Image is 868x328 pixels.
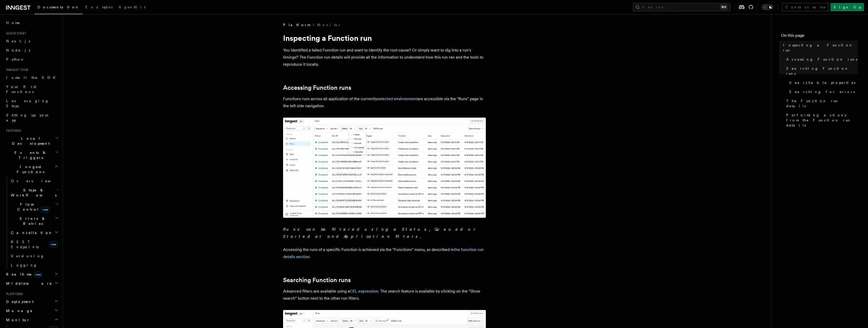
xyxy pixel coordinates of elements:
[789,89,855,94] span: Searching for errors
[4,55,60,64] a: Python
[633,3,730,11] button: Search...⌘K
[784,111,858,130] a: Performing actions from the Function run details
[9,228,60,237] button: Cancellation
[283,22,310,27] span: Platform
[11,179,63,183] span: Overview
[283,84,351,91] a: Accessing Function runs
[4,129,21,133] span: Features
[6,57,25,61] span: Python
[82,2,116,14] a: Examples
[116,2,149,14] a: AgentKit
[283,227,477,239] em: Runs can be filtered using a Status, Queued or Started at and Application filters.
[6,76,59,80] span: Install the SDK
[283,277,351,284] a: Searching Function runs
[786,57,857,62] span: Accessing Function runs
[762,4,774,10] button: Toggle dark mode
[4,82,60,96] a: Your first Functions
[4,292,23,296] span: Platform
[784,96,858,111] a: The Function run details
[781,32,858,41] h4: On this page
[6,99,49,108] span: Leveraging Steps
[4,46,60,55] a: Node.js
[787,78,858,87] a: Searchable properties
[4,176,60,270] div: Inngest Functions
[4,317,30,322] span: Monitor
[49,241,58,247] span: new
[4,272,42,277] span: Realtime
[41,207,49,212] span: new
[377,96,417,101] a: selected environment
[786,66,858,76] span: Searching Function runs
[830,3,864,11] a: Sign Up
[4,297,60,306] button: Deployment
[4,31,26,35] span: Quick start
[9,186,60,200] button: Steps & Workflows
[350,289,378,294] a: CEL expression
[283,247,484,259] a: the function run details section
[85,5,113,9] span: Examples
[4,148,60,162] button: Events & Triggers
[9,202,56,212] span: Flow Control
[283,33,486,43] h1: Inspecting a Function run
[4,134,60,148] button: Local Development
[283,47,486,68] p: You identified a failed Function run and want to identify the root cause? Or simply want to dig i...
[11,263,37,267] span: Logging
[283,95,486,110] p: Functions runs across all application of the currently are accessible via the "Runs" page in the ...
[4,162,60,176] button: Inngest Functions
[782,3,828,11] a: Contact sales
[784,64,858,78] a: Searching Function runs
[317,22,341,27] a: Monitor
[4,308,33,313] span: Manage
[4,136,55,146] span: Local Development
[6,113,50,122] span: Setting up your app
[4,111,60,125] a: Setting up your app
[4,281,52,286] span: Middleware
[11,254,44,258] span: Versioning
[4,270,60,279] button: Realtimenew
[283,118,486,218] img: The "Handle failed payments" Function runs list features a run in a failing state.
[34,272,42,277] span: new
[4,18,60,27] a: Home
[4,68,28,72] span: Inngest tour
[34,2,82,14] a: Documentation
[9,214,60,228] button: Errors & Retries
[9,230,53,235] span: Cancellation
[789,80,855,85] span: Searchable properties
[4,306,60,315] button: Manage
[781,41,858,55] a: Inspecting a Function run
[9,200,60,214] button: Flow Controlnew
[4,299,33,304] span: Deployment
[9,251,60,261] a: Versioning
[4,73,60,82] a: Install the SDK
[9,176,60,186] a: Overview
[283,288,486,302] p: Advanced filters are available using a . The search feature is available by clicking on the "Show...
[9,188,57,198] span: Steps & Workflows
[283,246,486,260] p: Accessing the runs of a specific Function is achieved via the "Functions" menu, as described in .
[9,216,55,226] span: Errors & Retries
[119,5,145,9] span: AgentKit
[786,113,858,128] span: Performing actions from the Function run details
[11,240,39,249] span: REST Endpoints
[4,96,60,111] a: Leveraging Steps
[6,39,30,43] span: Next.js
[4,150,55,160] span: Events & Triggers
[783,43,858,53] span: Inspecting a Function run
[6,48,30,52] span: Node.js
[787,87,858,96] a: Searching for errors
[4,37,60,46] a: Next.js
[720,5,727,10] kbd: ⌘K
[4,164,55,174] span: Inngest Functions
[786,98,858,108] span: The Function run details
[9,261,60,270] a: Logging
[784,55,858,64] a: Accessing Function runs
[6,20,20,25] span: Home
[38,5,79,9] span: Documentation
[4,279,60,288] button: Middleware
[9,237,60,251] a: REST Endpointsnew
[4,315,60,324] button: Monitor
[6,85,36,94] span: Your first Functions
